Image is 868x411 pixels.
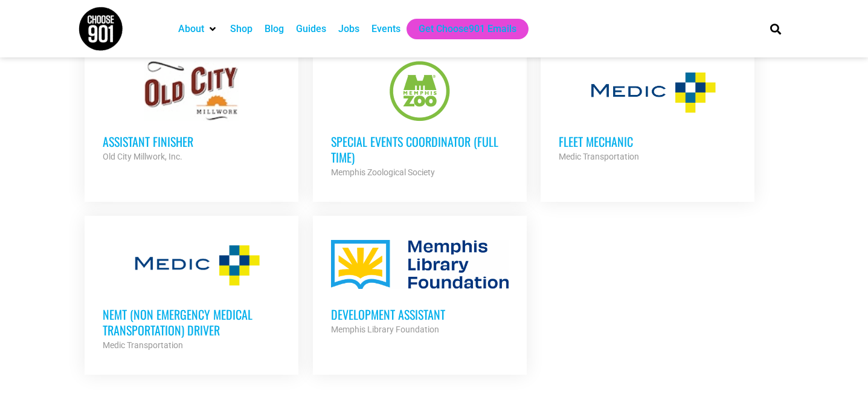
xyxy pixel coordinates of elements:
[338,22,359,36] a: Jobs
[331,134,509,165] h3: Special Events Coordinator (Full Time)
[559,152,639,161] strong: Medic Transportation
[85,43,298,182] a: Assistant Finisher Old City Millwork, Inc.
[331,167,435,177] strong: Memphis Zoological Society
[331,325,439,334] strong: Memphis Library Foundation
[172,19,750,39] nav: Main nav
[265,22,284,36] a: Blog
[103,340,183,350] strong: Medic Transportation
[331,306,509,322] h3: Development Assistant
[419,22,516,36] a: Get Choose901 Emails
[313,216,527,355] a: Development Assistant Memphis Library Foundation
[313,43,527,198] a: Special Events Coordinator (Full Time) Memphis Zoological Society
[178,22,204,36] a: About
[103,152,182,161] strong: Old City Millwork, Inc.
[559,134,736,149] h3: Fleet Mechanic
[103,306,280,338] h3: NEMT (Non Emergency Medical Transportation) Driver
[103,134,280,149] h3: Assistant Finisher
[765,19,785,39] div: Search
[172,19,224,39] div: About
[296,22,326,36] a: Guides
[230,22,252,36] a: Shop
[541,43,754,182] a: Fleet Mechanic Medic Transportation
[85,216,298,371] a: NEMT (Non Emergency Medical Transportation) Driver Medic Transportation
[371,22,400,36] a: Events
